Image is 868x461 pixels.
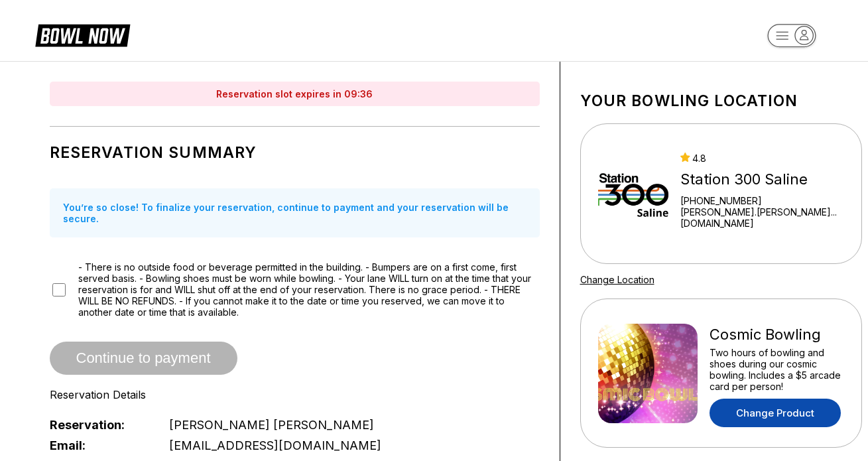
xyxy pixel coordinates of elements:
[710,326,844,344] div: Cosmic Bowling
[580,274,654,285] a: Change Location
[50,418,148,432] span: Reservation:
[680,195,843,206] div: [PHONE_NUMBER]
[169,418,374,432] span: [PERSON_NAME] [PERSON_NAME]
[680,170,843,188] div: Station 300 Saline
[710,399,841,427] a: Change Product
[169,438,381,452] span: [EMAIL_ADDRESS][DOMAIN_NAME]
[50,188,540,237] div: You’re so close! To finalize your reservation, continue to payment and your reservation will be s...
[50,143,540,162] h1: Reservation Summary
[598,324,698,423] img: Cosmic Bowling
[710,347,844,392] div: Two hours of bowling and shoes during our cosmic bowling. Includes a $5 arcade card per person!
[78,261,540,318] span: - There is no outside food or beverage permitted in the building. - Bumpers are on a first come, ...
[598,144,669,243] img: Station 300 Saline
[580,92,862,110] h1: Your bowling location
[50,82,540,106] div: Reservation slot expires in 09:36
[680,206,843,229] a: [PERSON_NAME].[PERSON_NAME]...[DOMAIN_NAME]
[680,153,843,164] div: 4.8
[50,438,148,452] span: Email:
[50,388,540,401] div: Reservation Details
